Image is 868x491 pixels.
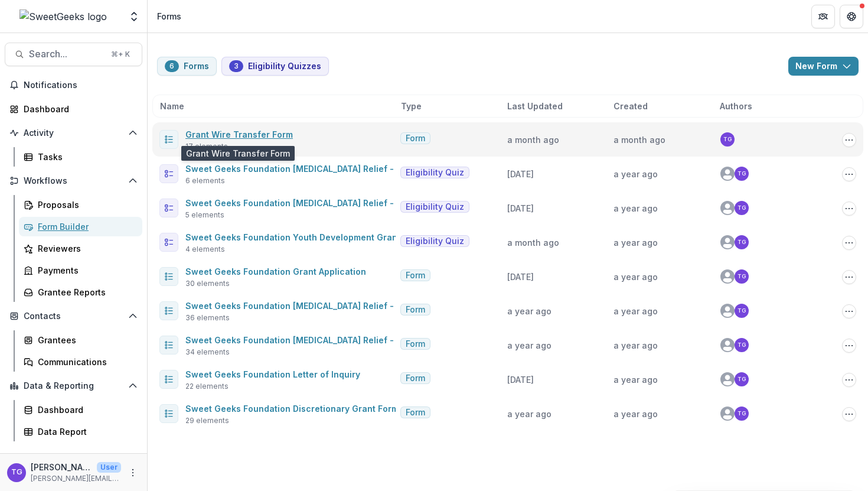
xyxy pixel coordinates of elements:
[11,469,22,476] div: Theresa Gartland
[185,335,519,345] a: Sweet Geeks Foundation [MEDICAL_DATA] Relief - Experience Grant Application
[406,408,425,418] span: Form
[720,372,735,386] svg: avatar
[842,201,856,216] button: Options
[185,164,509,174] a: Sweet Geeks Foundation [MEDICAL_DATA] Relief - Experience Grant Eligibility
[401,100,422,112] span: Type
[614,306,658,316] span: a year ago
[406,271,425,281] span: Form
[406,168,464,178] span: Eligibility Quiz
[614,272,658,282] span: a year ago
[507,238,559,248] span: a month ago
[738,239,746,245] div: Theresa Gartland
[720,269,735,284] svg: avatar
[38,404,133,416] div: Dashboard
[507,306,552,316] span: a year ago
[5,171,142,190] button: Open Workflows
[507,272,534,282] span: [DATE]
[842,167,856,181] button: Options
[507,409,552,419] span: a year ago
[24,103,133,115] div: Dashboard
[31,473,121,484] p: [PERSON_NAME][EMAIL_ADDRESS][DOMAIN_NAME]
[507,203,534,213] span: [DATE]
[24,381,123,391] span: Data & Reporting
[406,236,464,246] span: Eligibility Quiz
[720,235,735,249] svg: avatar
[614,340,658,350] span: a year ago
[842,304,856,318] button: Options
[406,134,425,144] span: Form
[185,129,293,139] a: Grant Wire Transfer Form
[507,375,534,385] span: [DATE]
[5,76,142,95] button: Notifications
[19,330,142,350] a: Grantees
[738,171,746,177] div: Theresa Gartland
[185,369,360,379] a: Sweet Geeks Foundation Letter of Inquiry
[185,347,230,357] span: 34 elements
[5,307,142,326] button: Open Contacts
[19,400,142,420] a: Dashboard
[507,340,552,350] span: a year ago
[5,123,142,142] button: Open Activity
[842,339,856,353] button: Options
[24,128,123,138] span: Activity
[720,167,735,181] svg: avatar
[126,5,142,28] button: Open entity switcher
[5,99,142,119] a: Dashboard
[19,195,142,214] a: Proposals
[185,404,399,414] a: Sweet Geeks Foundation Discretionary Grant Form
[842,133,856,147] button: Options
[406,373,425,383] span: Form
[169,62,174,70] span: 6
[38,242,133,255] div: Reviewers
[738,411,746,417] div: Theresa Gartland
[720,407,735,421] svg: avatar
[38,151,133,163] div: Tasks
[811,5,835,28] button: Partners
[19,422,142,441] a: Data Report
[38,425,133,438] div: Data Report
[185,232,440,242] a: Sweet Geeks Foundation Youth Development Grant Eligibility
[185,278,230,289] span: 30 elements
[842,407,856,421] button: Options
[507,169,534,179] span: [DATE]
[738,342,746,348] div: Theresa Gartland
[185,244,225,255] span: 4 elements
[185,266,366,277] a: Sweet Geeks Foundation Grant Application
[406,202,464,212] span: Eligibility Quiz
[185,313,230,323] span: 36 elements
[614,238,658,248] span: a year ago
[38,334,133,346] div: Grantees
[406,339,425,349] span: Form
[19,261,142,280] a: Payments
[723,136,732,142] div: Theresa Gartland
[614,203,658,213] span: a year ago
[842,236,856,250] button: Options
[38,264,133,277] div: Payments
[157,57,217,76] button: Forms
[720,304,735,318] svg: avatar
[29,48,104,60] span: Search...
[720,100,752,112] span: Authors
[614,375,658,385] span: a year ago
[614,169,658,179] span: a year ago
[185,415,229,426] span: 29 elements
[38,286,133,298] div: Grantee Reports
[507,100,563,112] span: Last Updated
[738,376,746,382] div: Theresa Gartland
[738,274,746,279] div: Theresa Gartland
[406,305,425,315] span: Form
[97,462,121,473] p: User
[5,43,142,66] button: Search...
[31,461,92,473] p: [PERSON_NAME]
[19,239,142,258] a: Reviewers
[19,217,142,236] a: Form Builder
[738,308,746,314] div: Theresa Gartland
[720,338,735,352] svg: avatar
[24,176,123,186] span: Workflows
[185,381,229,392] span: 22 elements
[614,135,665,145] span: a month ago
[126,466,140,480] button: More
[840,5,863,28] button: Get Help
[185,210,224,220] span: 5 elements
[24,80,138,90] span: Notifications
